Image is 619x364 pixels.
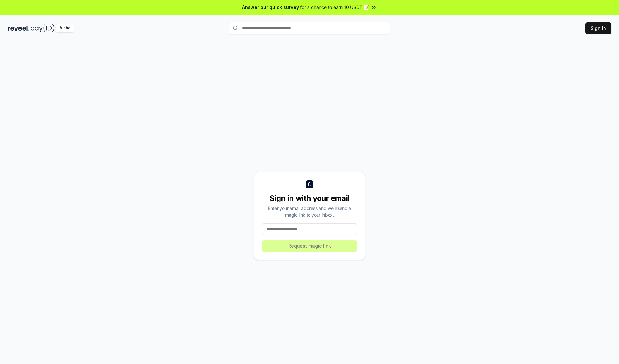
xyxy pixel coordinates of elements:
button: Sign In [585,22,611,34]
img: reveel_dark [8,24,29,32]
img: pay_id [31,24,54,32]
span: for a chance to earn 10 USDT 📝 [300,4,369,11]
div: Alpha [56,24,74,32]
div: Enter your email address and we’ll send a magic link to your inbox. [262,205,357,218]
span: Answer our quick survey [242,4,299,11]
img: logo_small [306,180,313,188]
div: Sign in with your email [262,193,357,203]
